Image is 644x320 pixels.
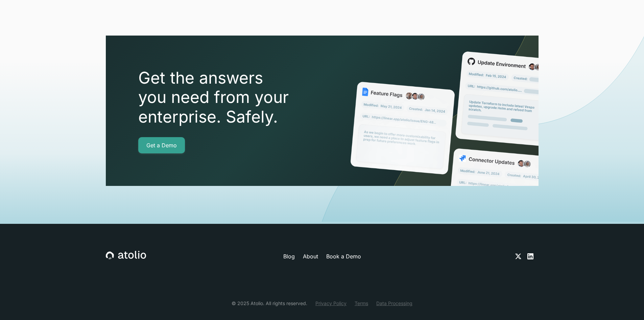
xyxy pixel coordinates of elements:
a: Terms [355,300,368,307]
a: Privacy Policy [315,300,347,307]
a: About [303,252,318,260]
a: Blog [283,252,295,260]
h2: Get the answers you need from your enterprise. Safely. [138,68,328,127]
a: Get a Demo [138,137,185,153]
div: © 2025 Atolio. All rights reserved. [232,300,307,307]
iframe: Chat Widget [610,287,644,320]
a: Data Processing [376,300,412,307]
a: Book a Demo [326,252,361,260]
